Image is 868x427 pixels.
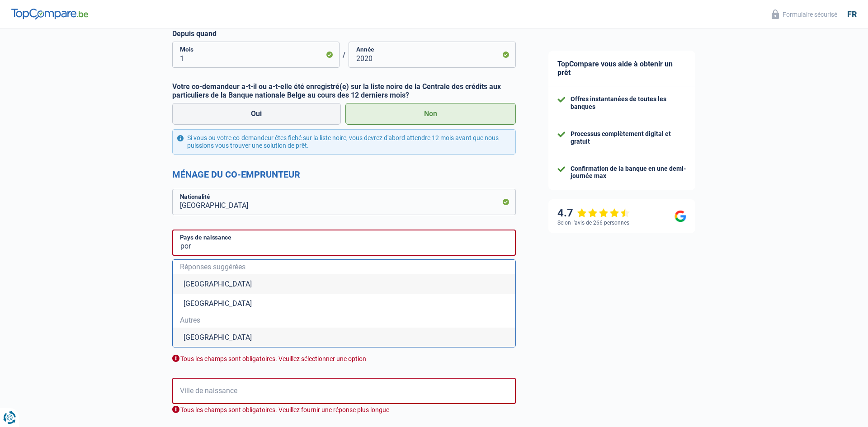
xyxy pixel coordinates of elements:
[571,165,686,180] div: Confirmation de la banque en une demi-journée max
[557,220,629,226] div: Selon l’avis de 266 personnes
[173,294,515,313] li: [GEOGRAPHIC_DATA]
[172,82,516,99] label: Votre co-demandeur a-t-il ou a-t-elle été enregistré(e) sur la liste noire de la Centrale des cré...
[172,42,340,68] input: MM
[172,189,516,215] input: Belgique
[548,51,695,86] div: TopCompare vous aide à obtenir un prêt
[847,9,857,19] div: fr
[172,406,516,414] div: Tous les champs sont obligatoires. Veuillez fournir une réponse plus longue
[557,206,630,220] div: 4.7
[172,103,341,125] label: Oui
[180,317,508,324] span: Autres
[340,51,349,59] span: /
[172,230,516,256] input: Belgique
[11,9,88,19] img: TopCompare Logo
[180,263,508,271] span: Réponses suggérées
[172,129,516,155] div: Si vous ou votre co-demandeur êtes fiché sur la liste noire, vous devrez d'abord attendre 12 mois...
[173,274,515,294] li: [GEOGRAPHIC_DATA]
[571,95,686,111] div: Offres instantanées de toutes les banques
[345,103,516,125] label: Non
[571,130,686,145] div: Processus complètement digital et gratuit
[766,7,843,22] button: Formulaire sécurisé
[172,355,516,363] div: Tous les champs sont obligatoires. Veuillez sélectionner une option
[349,42,516,68] input: AAAA
[172,169,516,180] h2: Ménage du co-emprunteur
[173,328,515,347] li: [GEOGRAPHIC_DATA]
[172,29,516,38] label: Depuis quand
